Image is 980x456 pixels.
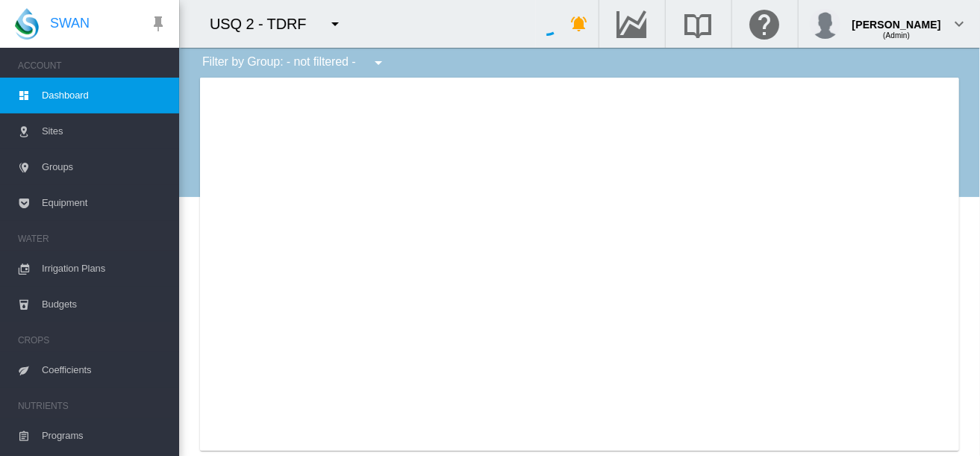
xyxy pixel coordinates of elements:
span: Sites [42,113,167,149]
div: Filter by Group: - not filtered - [191,48,398,78]
md-icon: Click here for help [747,15,783,33]
span: Groups [42,149,167,185]
span: Budgets [42,287,167,322]
button: icon-bell-ring [564,9,594,39]
md-icon: Go to the Data Hub [614,15,650,33]
img: SWAN-Landscape-Logo-Colour-drop.png [15,8,39,40]
span: Irrigation Plans [42,251,167,287]
div: USQ 2 - TDRF [210,13,320,34]
md-icon: Search the knowledge base [681,15,717,33]
md-icon: icon-bell-ring [570,15,588,33]
span: Coefficients [42,352,167,388]
md-icon: icon-pin [149,15,167,33]
span: Equipment [42,185,167,221]
span: WATER [18,227,167,251]
button: icon-menu-down [321,9,351,39]
button: icon-menu-down [363,48,393,78]
span: NUTRIENTS [18,394,167,418]
span: CROPS [18,328,167,352]
span: Programs [42,418,167,454]
md-icon: icon-chevron-down [950,15,968,33]
span: (Admin) [883,31,910,40]
span: Dashboard [42,78,167,113]
span: SWAN [50,14,90,33]
div: [PERSON_NAME] [852,11,941,26]
span: ACCOUNT [18,54,167,78]
md-icon: icon-menu-down [327,15,345,33]
md-icon: icon-menu-down [369,54,387,72]
img: profile.jpg [811,9,840,39]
